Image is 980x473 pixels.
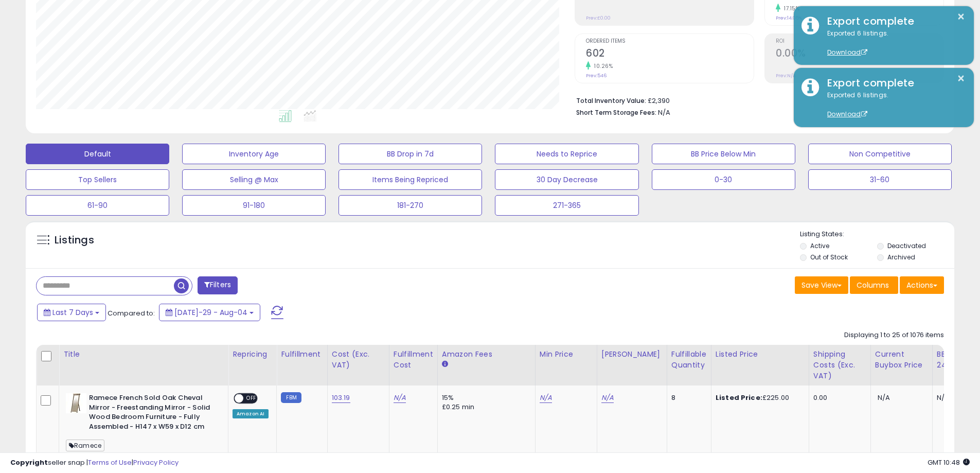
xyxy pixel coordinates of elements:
span: ROI [776,39,943,44]
span: Ramece [66,440,104,451]
button: Actions [900,276,944,294]
a: Download [827,110,867,118]
div: Fulfillment [281,349,323,360]
li: £2,390 [576,94,936,106]
label: Deactivated [887,241,926,250]
span: 2025-08-12 10:48 GMT [928,458,970,467]
a: N/A [601,393,614,403]
p: Listing States: [800,230,954,239]
button: × [957,10,965,23]
small: Prev: 14.05% [776,15,802,21]
span: OFF [243,394,260,403]
div: Cost (Exc. VAT) [332,349,385,371]
div: Exported 6 listings. [819,91,966,119]
button: 271-365 [495,195,638,216]
small: Prev: 546 [586,73,607,79]
button: Default [26,144,169,164]
button: Filters [198,276,238,294]
button: 181-270 [338,195,482,216]
h5: Listings [55,233,94,248]
button: 31-60 [808,169,952,190]
button: Selling @ Max [182,169,326,190]
a: N/A [540,393,552,403]
b: Total Inventory Value: [576,96,646,105]
div: 8 [671,393,703,402]
small: Prev: £0.00 [586,15,611,21]
button: Save View [795,276,848,294]
button: Needs to Reprice [495,144,638,164]
div: Export complete [819,14,966,29]
a: N/A [394,393,406,403]
div: Fulfillment Cost [394,349,433,371]
span: Columns [857,280,889,290]
span: Last 7 Days [52,307,93,318]
div: Exported 6 listings. [819,29,966,58]
span: N/A [658,108,670,117]
div: Fulfillable Quantity [671,349,707,371]
div: [PERSON_NAME] [601,349,663,360]
label: Out of Stock [810,253,848,261]
button: 91-180 [182,195,326,216]
div: Export complete [819,76,966,91]
button: Items Being Repriced [338,169,482,190]
div: Current Buybox Price [875,349,928,371]
div: 15% [442,393,527,402]
div: Shipping Costs (Exc. VAT) [813,349,866,381]
a: 103.19 [332,393,350,403]
b: Short Term Storage Fees: [576,108,656,117]
img: 31fztD39V8L._SL40_.jpg [66,393,86,413]
small: Prev: N/A [776,73,796,79]
button: Inventory Age [182,144,326,164]
span: [DATE]-29 - Aug-04 [174,307,247,318]
h2: 602 [586,47,754,61]
span: Compared to: [108,308,155,318]
div: N/A [937,393,971,402]
button: 30 Day Decrease [495,169,638,190]
small: 17.15% [780,5,799,12]
button: BB Drop in 7d [338,144,482,164]
div: Displaying 1 to 25 of 1076 items [844,330,944,340]
h2: 0.00% [776,47,943,61]
div: £0.25 min [442,402,527,412]
button: BB Price Below Min [652,144,795,164]
div: BB Share 24h. [937,349,974,371]
div: Repricing [233,349,272,360]
div: Listed Price [716,349,805,360]
small: FBM [281,392,301,403]
b: Ramece French Sold Oak Cheval Mirror - Freestanding Mirror - Solid Wood Bedroom Furniture - Fully... [89,393,214,434]
div: seller snap | | [10,458,179,468]
div: £225.00 [716,393,801,402]
div: Amazon AI [233,409,269,418]
button: Last 7 Days [37,304,106,321]
label: Archived [887,253,915,261]
div: 0.00 [813,393,863,402]
button: Non Competitive [808,144,952,164]
a: Terms of Use [88,458,132,467]
span: N/A [878,393,890,402]
div: Title [63,349,224,360]
strong: Copyright [10,458,48,467]
div: Amazon Fees [442,349,531,360]
button: Columns [850,276,898,294]
button: [DATE]-29 - Aug-04 [159,304,260,321]
div: Min Price [540,349,593,360]
button: 0-30 [652,169,795,190]
a: Privacy Policy [133,458,179,467]
b: Listed Price: [716,393,762,402]
button: 61-90 [26,195,169,216]
button: × [957,72,965,85]
label: Active [810,241,829,250]
button: Top Sellers [26,169,169,190]
small: 10.26% [591,62,613,70]
small: Amazon Fees. [442,360,448,369]
a: Download [827,48,867,57]
span: Ordered Items [586,39,754,44]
